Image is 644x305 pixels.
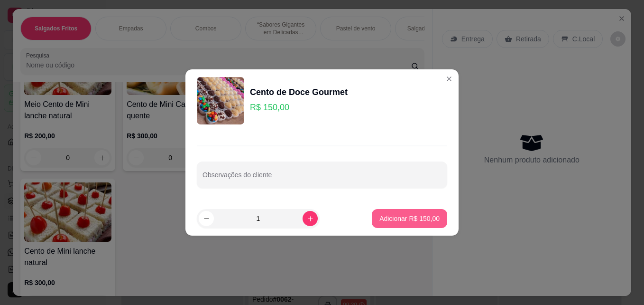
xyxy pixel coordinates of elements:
img: product-image [197,77,244,124]
button: Close [442,71,457,86]
input: Observações do cliente [202,174,442,183]
p: Adicionar R$ 150,00 [379,214,440,223]
p: R$ 150,00 [250,101,348,114]
button: increase-product-quantity [303,211,318,226]
div: Cento de Doce Gourmet [250,86,348,99]
button: Adicionar R$ 150,00 [372,209,447,228]
button: decrease-product-quantity [199,211,214,226]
